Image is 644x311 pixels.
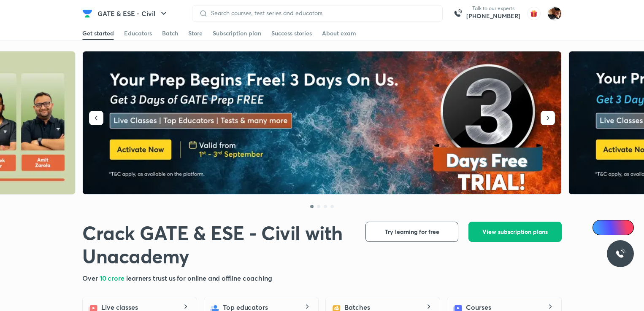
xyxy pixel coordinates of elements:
[188,27,203,40] a: Store
[322,29,356,38] div: About exam
[449,5,466,22] img: call-us
[468,222,562,242] button: View subscription plans
[208,10,436,16] input: Search courses, test series and educators
[162,29,178,38] div: Batch
[213,29,261,38] div: Subscription plan
[271,27,312,40] a: Success stories
[365,222,458,242] button: Try learning for free
[124,29,152,38] div: Educators
[82,273,100,282] span: Over
[124,27,152,40] a: Educators
[82,29,114,38] div: Get started
[162,27,178,40] a: Batch
[598,224,604,231] img: Icon
[482,228,548,236] span: View subscription plans
[322,27,356,40] a: About exam
[213,27,261,40] a: Subscription plan
[527,7,541,20] img: avatar
[100,273,126,282] span: 10 crore
[466,12,520,20] a: [PHONE_NUMBER]
[82,8,92,19] img: Company Logo
[466,5,520,12] p: Talk to our experts
[615,249,625,259] img: ttu
[188,29,203,38] div: Store
[82,27,114,40] a: Get started
[82,222,352,268] h1: Crack GATE & ESE - Civil with Unacademy
[385,228,439,236] span: Try learning for free
[92,5,174,22] button: GATE & ESE - Civil
[606,224,629,231] span: Ai Doubts
[593,220,634,235] a: Ai Doubts
[126,273,272,282] span: learners trust us for online and offline coaching
[271,29,312,38] div: Success stories
[547,6,562,21] img: Shatasree das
